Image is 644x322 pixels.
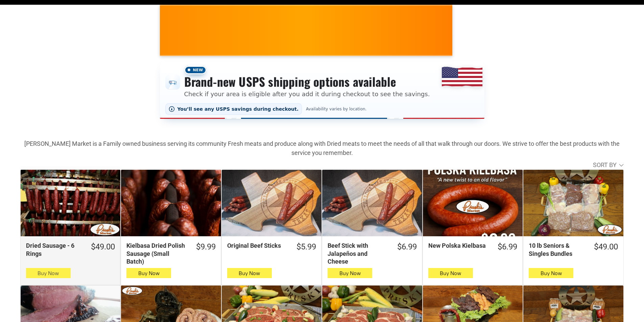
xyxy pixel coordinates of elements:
[177,106,299,112] span: You’ll see any USPS savings during checkout.
[428,268,473,278] button: Buy Now
[328,242,388,265] div: Beef Stick with Jalapeños and Cheese
[126,242,187,265] div: Kielbasa Dried Polish Sausage (Small Batch)
[523,242,623,258] a: $49.0010 lb Seniors & Singles Bundles
[296,242,316,252] div: $5.99
[21,170,120,236] a: Dried Sausage - 6 Rings
[523,170,623,236] a: 10 lb Seniors &amp; Singles Bundles
[160,61,484,119] div: Shipping options announcement
[529,242,585,258] div: 10 lb Seniors & Singles Bundles
[222,242,321,252] a: $5.99Original Beef Sticks
[121,242,221,265] a: $9.99Kielbasa Dried Polish Sausage (Small Batch)
[498,242,517,252] div: $6.99
[184,74,430,89] h3: Brand-new USPS shipping options available
[38,270,59,276] span: Buy Now
[24,140,620,156] strong: [PERSON_NAME] Market is a Family owned business serving its community Fresh meats and produce alo...
[423,242,523,252] a: $6.99New Polska Kielbasa
[26,268,71,278] button: Buy Now
[21,242,120,258] a: $49.00Dried Sausage - 6 Rings
[440,270,461,276] span: Buy Now
[138,270,160,276] span: Buy Now
[339,270,361,276] span: Buy Now
[196,242,216,252] div: $9.99
[443,35,576,46] span: [PERSON_NAME] MARKET
[328,268,372,278] button: Buy Now
[594,242,618,252] div: $49.00
[322,170,422,236] a: Beef Stick with Jalapeños and Cheese
[227,268,272,278] button: Buy Now
[541,270,562,276] span: Buy Now
[239,270,260,276] span: Buy Now
[423,170,523,236] a: New Polska Kielbasa
[529,268,573,278] button: Buy Now
[126,268,171,278] button: Buy Now
[222,170,321,236] a: Original Beef Sticks
[121,170,221,236] a: Kielbasa Dried Polish Sausage (Small Batch)
[322,242,422,265] a: $6.99Beef Stick with Jalapeños and Cheese
[397,242,417,252] div: $6.99
[26,242,82,258] div: Dried Sausage - 6 Rings
[184,89,430,99] p: Check if your area is eligible after you add it during checkout to see the savings.
[428,242,489,249] div: New Polska Kielbasa
[227,242,288,249] div: Original Beef Sticks
[91,242,115,252] div: $49.00
[184,66,207,74] span: New
[305,107,368,111] span: Availability varies by location.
